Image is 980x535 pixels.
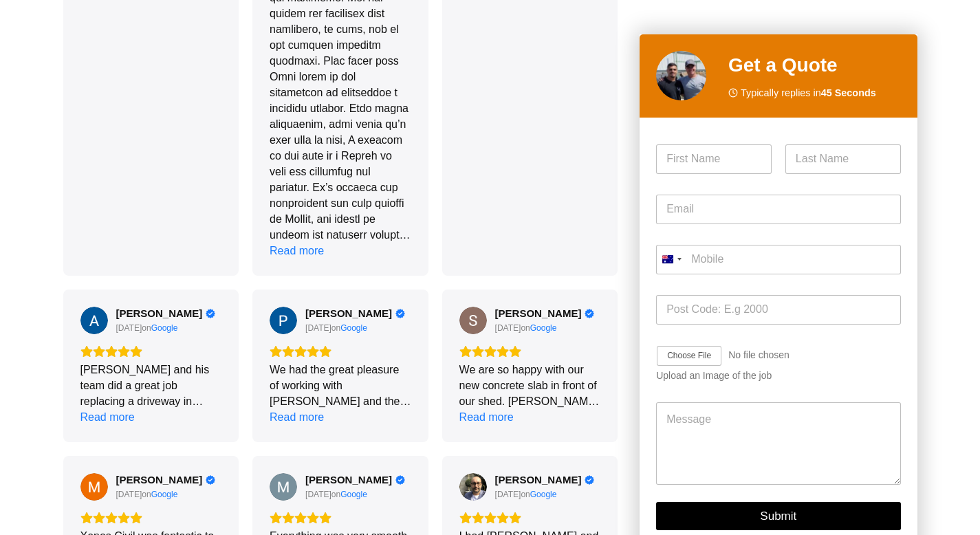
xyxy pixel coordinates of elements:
input: Mobile [656,245,900,274]
a: View on Google [270,473,297,501]
div: Verified Customer [206,475,215,485]
div: Rating: 5.0 out of 5 [270,512,411,524]
div: Rating: 5.0 out of 5 [459,345,601,358]
div: on [116,489,151,500]
div: Verified Customer [585,475,594,485]
img: Mani G [270,473,297,501]
span: [PERSON_NAME] [116,307,203,320]
a: Review by Penny Stylianou [305,307,405,320]
strong: 45 Seconds [821,87,876,98]
a: View on Google [151,489,178,500]
span: [PERSON_NAME] [116,474,203,486]
div: Google [340,489,367,500]
div: [DATE] [116,323,142,334]
div: Verified Customer [395,309,405,318]
a: View on Google [530,489,557,500]
div: on [305,489,340,500]
div: Google [530,489,557,500]
h2: Get a Quote [728,51,901,80]
div: Verified Customer [585,309,594,318]
a: Review by Scott Prioste [495,307,595,320]
span: [PERSON_NAME] [495,307,582,320]
div: Google [151,323,178,334]
div: Rating: 5.0 out of 5 [80,512,222,524]
img: Andrew Stassen [80,307,108,334]
div: Google [340,323,367,334]
a: View on Google [459,473,487,501]
div: on [495,489,530,500]
div: on [305,323,340,334]
button: Submit [656,503,900,531]
input: Last Name [785,144,901,174]
a: View on Google [340,323,367,334]
div: Read more [459,409,514,425]
div: on [116,323,151,334]
span: [PERSON_NAME] [305,474,392,486]
a: Review by Andrew Stassen [116,307,216,320]
input: Email [656,195,900,224]
a: Review by John Tsoutras [495,474,595,486]
a: Review by Mani G [305,474,405,486]
div: Read more [80,409,135,425]
div: Rating: 5.0 out of 5 [80,345,222,358]
img: John Tsoutras [459,473,487,501]
img: Scott Prioste [459,307,487,334]
img: Monique Pereira [80,473,108,501]
div: Google [151,489,178,500]
span: [PERSON_NAME] [495,474,582,486]
img: Penny Stylianou [270,307,297,334]
div: Verified Customer [395,475,405,485]
a: View on Google [459,307,487,334]
div: [DATE] [305,323,331,334]
div: [DATE] [495,323,521,334]
a: View on Google [151,323,178,334]
div: We had the great pleasure of working with [PERSON_NAME] and the team. From our first meeting to t... [270,362,411,409]
div: We are so happy with our new concrete slab in front of our shed. [PERSON_NAME] and [PERSON_NAME] ... [459,362,601,409]
div: Read more [270,409,324,425]
div: Verified Customer [206,309,215,318]
input: First Name [656,144,772,174]
div: Rating: 5.0 out of 5 [270,345,411,358]
div: [DATE] [305,489,331,500]
a: View on Google [340,489,367,500]
div: Google [530,323,557,334]
div: Rating: 5.0 out of 5 [459,512,601,524]
div: [PERSON_NAME] and his team did a great job replacing a driveway in [GEOGRAPHIC_DATA] for me. The ... [80,362,222,409]
div: Read more [270,243,324,259]
input: Post Code: E.g 2000 [656,295,900,325]
a: View on Google [530,323,557,334]
a: View on Google [80,307,108,334]
div: [DATE] [495,489,521,500]
button: Selected country [656,245,686,274]
a: Review by Monique Pereira [116,474,216,486]
a: View on Google [270,307,297,334]
div: [DATE] [116,489,142,500]
div: Upload an Image of the job [656,371,900,382]
span: [PERSON_NAME] [305,307,392,320]
a: View on Google [80,473,108,501]
div: on [495,323,530,334]
span: Typically replies in [741,85,876,101]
